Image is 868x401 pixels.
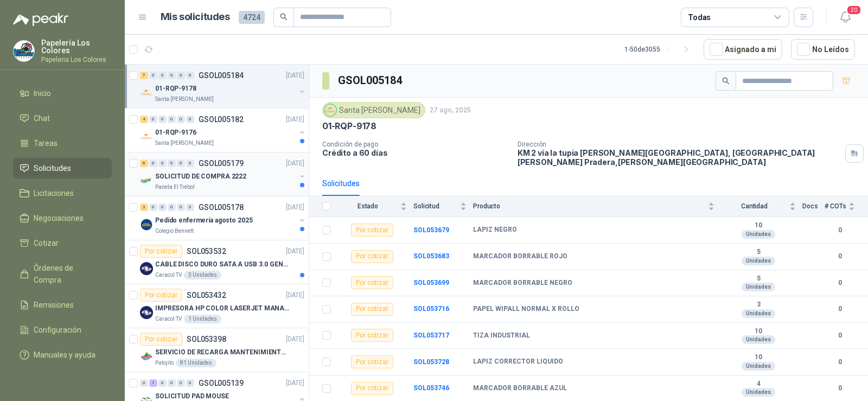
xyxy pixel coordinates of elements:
[825,357,855,367] b: 0
[13,158,112,179] a: Solicitudes
[473,332,530,340] b: TIZA INDUSTRIAL
[177,160,185,167] div: 0
[186,379,194,387] div: 0
[473,305,579,314] b: PAPEL WIPALL NORMAL X ROLLO
[149,72,157,79] div: 0
[155,359,174,367] p: Patojito
[13,13,68,26] img: Logo peakr
[413,332,449,339] a: SOL053717
[186,160,194,167] div: 0
[34,137,58,149] span: Tareas
[351,329,393,342] div: Por cotizar
[286,158,304,169] p: [DATE]
[742,257,775,265] div: Unidades
[324,104,336,116] img: Company Logo
[199,379,244,387] p: GSOL005139
[140,157,307,192] a: 6 0 0 0 0 0 GSOL005179[DATE] Company LogoSOLICITUD DE COMPRA 2222Panela El Trébol
[351,250,393,263] div: Por cotizar
[825,225,855,235] b: 0
[34,324,81,336] span: Configuración
[721,380,796,389] b: 4
[13,108,112,129] a: Chat
[518,141,841,148] p: Dirección
[473,202,706,210] span: Producto
[199,203,244,211] p: GSOL005178
[177,203,185,211] div: 0
[721,353,796,362] b: 10
[140,333,182,346] div: Por cotizar
[413,202,458,210] span: Solicitud
[140,201,307,235] a: 3 0 0 0 0 0 GSOL005178[DATE] Company LogoPedido enfermería agosto 2025Colegio Bennett
[184,271,221,279] div: 3 Unidades
[825,202,846,210] span: # COTs
[155,347,290,358] p: SERVICIO DE RECARGA MANTENIMIENTO Y PRESTAMOS DE EXTINTORES
[825,196,868,217] th: # COTs
[168,379,176,387] div: 0
[140,174,153,187] img: Company Logo
[140,203,148,211] div: 3
[835,8,855,27] button: 20
[286,114,304,125] p: [DATE]
[286,71,304,81] p: [DATE]
[125,240,309,284] a: Por cotizarSOL053532[DATE] Company LogoCABLE DISCO DURO SATA A USB 3.0 GENERICOCaracol TV3 Unidades
[125,328,309,372] a: Por cotizarSOL053398[DATE] Company LogoSERVICIO DE RECARGA MANTENIMIENTO Y PRESTAMOS DE EXTINTORE...
[186,203,194,211] div: 0
[413,358,449,366] a: SOL053728
[140,289,182,302] div: Por cotizar
[176,359,216,367] div: 81 Unidades
[41,56,112,63] p: Papeleria Los Colores
[155,139,214,148] p: Santa [PERSON_NAME]
[721,202,787,210] span: Cantidad
[149,116,157,123] div: 0
[155,128,196,138] p: 01-RQP-9176
[155,84,196,94] p: 01-RQP-9178
[351,276,393,289] div: Por cotizar
[473,226,517,234] b: LAPIZ NEGRO
[473,196,721,217] th: Producto
[140,262,153,275] img: Company Logo
[742,283,775,291] div: Unidades
[351,355,393,368] div: Por cotizar
[158,203,167,211] div: 0
[186,116,194,123] div: 0
[337,202,398,210] span: Estado
[187,335,226,343] p: SOL053398
[286,290,304,301] p: [DATE]
[177,379,185,387] div: 0
[13,133,112,154] a: Tareas
[186,72,194,79] div: 0
[322,102,425,118] div: Santa [PERSON_NAME]
[413,384,449,392] b: SOL053746
[286,378,304,389] p: [DATE]
[34,87,51,99] span: Inicio
[742,309,775,318] div: Unidades
[721,196,802,217] th: Cantidad
[721,221,796,230] b: 10
[473,252,567,261] b: MARCADOR BORRABLE ROJO
[825,304,855,314] b: 0
[155,95,214,104] p: Santa [PERSON_NAME]
[14,41,34,61] img: Company Logo
[155,315,182,323] p: Caracol TV
[13,295,112,315] a: Remisiones
[13,208,112,228] a: Negociaciones
[351,382,393,395] div: Por cotizar
[825,330,855,341] b: 0
[351,303,393,316] div: Por cotizar
[721,248,796,257] b: 5
[184,315,221,323] div: 1 Unidades
[140,86,153,99] img: Company Logo
[351,224,393,237] div: Por cotizar
[140,245,182,258] div: Por cotizar
[280,13,288,21] span: search
[239,11,265,24] span: 4724
[140,130,153,143] img: Company Logo
[155,303,290,314] p: IMPRESORA HP COLOR LASERJET MANAGED E45028DN
[177,116,185,123] div: 0
[155,227,194,235] p: Colegio Bennett
[413,279,449,287] b: SOL053699
[286,246,304,257] p: [DATE]
[34,162,71,174] span: Solicitudes
[34,187,74,199] span: Licitaciones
